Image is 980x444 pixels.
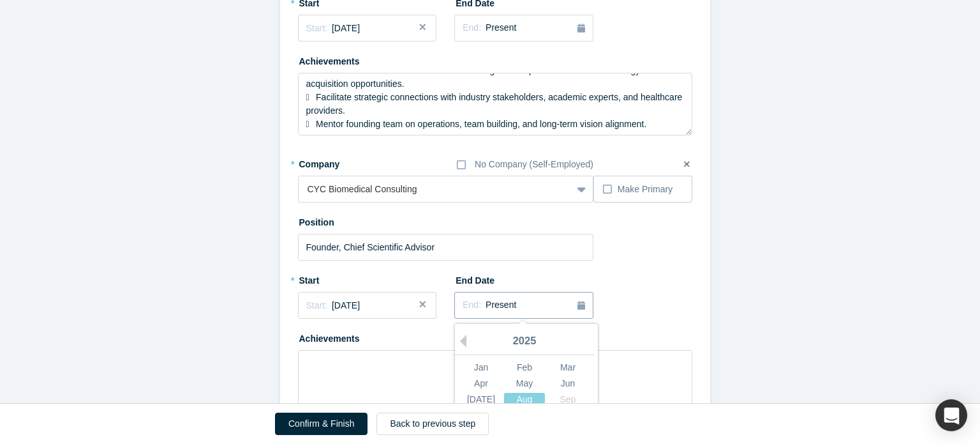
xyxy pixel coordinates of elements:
span: End: [463,22,481,33]
button: End:Present [454,15,593,42]
div: Choose February 2025 [504,361,545,374]
label: Start [298,270,369,287]
label: Company [298,153,369,171]
div: Choose May 2025 [504,377,545,390]
span: End: [463,300,481,310]
span: [DATE] [332,23,360,33]
div: 2025 [455,328,594,355]
label: Position [298,211,369,229]
div: No Company (Self-Employed) [475,158,593,171]
button: Start:[DATE] [298,15,437,42]
span: Start: [306,23,327,33]
button: Back to previous step [376,413,489,435]
label: End Date [454,270,526,287]
button: End:Present [454,292,593,319]
textarea:  Provide strategic guidance on business development, biotechnology, and bioengineering initiativ... [298,73,692,135]
label: Achievements [298,50,369,68]
div: Choose April 2025 [461,377,501,390]
span: [DATE] [332,300,360,310]
button: Start:[DATE] [298,292,437,319]
button: Close [417,292,436,319]
div: Choose March 2025 [547,361,588,374]
label: Achievements [298,328,369,346]
span: Present [486,22,516,33]
div: Choose August 2025 [504,393,545,406]
div: Choose January 2025 [461,361,501,374]
div: Make Primary [618,183,672,196]
button: Previous Year [454,335,466,348]
input: Sales Manager [298,234,594,261]
span: Present [486,300,516,310]
div: month 2025-08 [459,360,590,424]
button: Close [417,15,436,42]
span: Start: [306,300,327,310]
div: Choose June 2025 [547,377,588,390]
div: Choose July 2025 [461,393,501,406]
button: Confirm & Finish [275,413,367,435]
